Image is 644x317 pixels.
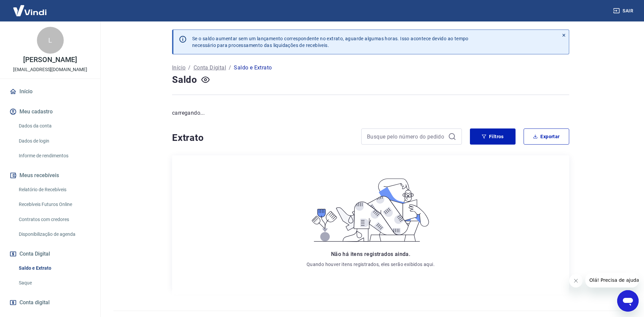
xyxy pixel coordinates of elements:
a: Dados da conta [16,119,92,133]
input: Busque pelo número do pedido [367,131,445,142]
p: / [188,64,191,72]
a: Informe de rendimentos [16,149,92,163]
h4: Saldo [172,73,197,87]
a: Início [8,84,92,99]
h4: Extrato [172,131,353,145]
a: Conta Digital [194,64,226,72]
p: Saldo e Extrato [234,64,272,72]
a: Disponibilização de agenda [16,227,92,241]
p: [EMAIL_ADDRESS][DOMAIN_NAME] [13,66,87,73]
img: Vindi [8,0,52,21]
p: / [229,64,231,72]
button: Sair [612,5,636,17]
iframe: Botão para abrir a janela de mensagens [617,290,639,312]
a: Saque [16,276,92,290]
a: Início [172,64,185,72]
p: Quando houver itens registrados, eles serão exibidos aqui. [307,261,435,268]
button: Meu cadastro [8,104,92,119]
button: Meus recebíveis [8,168,92,183]
a: Relatório de Recebíveis [16,183,92,197]
span: Olá! Precisa de ajuda? [4,5,56,10]
p: Se o saldo aumentar sem um lançamento correspondente no extrato, aguarde algumas horas. Isso acon... [192,35,469,49]
button: Exportar [524,128,569,145]
p: [PERSON_NAME] [23,56,77,63]
iframe: Fechar mensagem [569,274,583,287]
div: L [37,27,64,54]
a: Recebíveis Futuros Online [16,198,92,211]
span: Não há itens registrados ainda. [331,251,410,257]
span: Conta digital [19,298,50,307]
button: Filtros [470,128,516,145]
a: Dados de login [16,134,92,148]
iframe: Mensagem da empresa [585,273,639,287]
a: Saldo e Extrato [16,261,92,275]
button: Conta Digital [8,247,92,261]
a: Contratos com credores [16,213,92,226]
p: carregando... [172,109,569,117]
a: Conta digital [8,295,92,310]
